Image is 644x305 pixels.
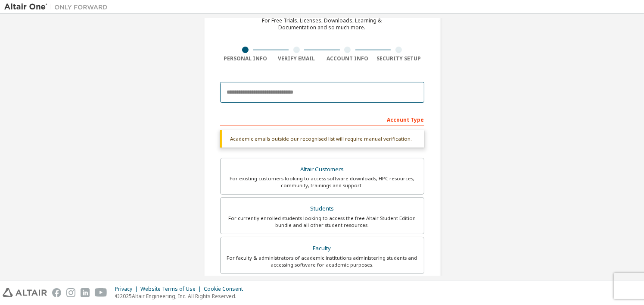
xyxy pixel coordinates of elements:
[226,255,419,268] div: For faculty & administrators of academic institutions administering students and accessing softwa...
[226,215,419,229] div: For currently enrolled students looking to access the free Altair Student Edition bundle and all ...
[271,55,322,62] div: Verify Email
[4,3,112,11] img: Altair One
[66,288,75,297] img: instagram.svg
[262,17,382,31] div: For Free Trials, Licenses, Downloads, Learning & Documentation and so much more.
[115,292,248,300] p: © 2025 Altair Engineering, Inc. All Rights Reserved.
[226,175,419,189] div: For existing customers looking to access software downloads, HPC resources, community, trainings ...
[81,288,90,297] img: linkedin.svg
[226,164,419,176] div: Altair Customers
[115,286,140,292] div: Privacy
[52,288,61,297] img: facebook.svg
[220,112,424,126] div: Account Type
[226,242,419,255] div: Faculty
[220,55,271,62] div: Personal Info
[322,55,373,62] div: Account Info
[226,203,419,215] div: Students
[140,286,204,292] div: Website Terms of Use
[373,55,424,62] div: Security Setup
[3,288,47,297] img: altair_logo.svg
[220,130,424,148] div: Academic emails outside our recognised list will require manual verification.
[204,286,248,292] div: Cookie Consent
[95,288,107,297] img: youtube.svg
